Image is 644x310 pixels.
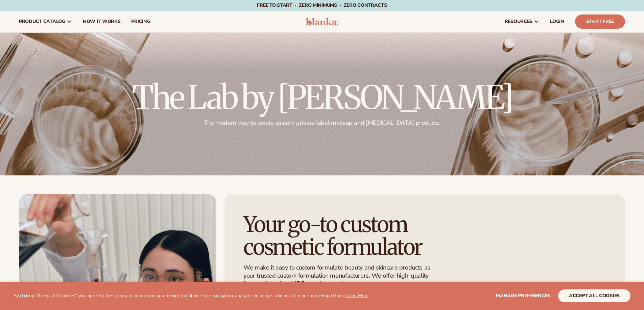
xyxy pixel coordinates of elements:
[558,289,630,302] button: accept all cookies
[505,19,532,24] span: resources
[19,19,65,24] span: product catalog
[306,18,338,26] img: logo
[496,292,550,299] span: Manage preferences
[132,119,512,127] p: The modern way to create custom private label makeup and [MEDICAL_DATA] products.
[545,11,570,32] a: LOGIN
[243,213,449,258] h1: Your go-to custom cosmetic formulator
[131,19,150,24] span: pricing
[575,15,625,29] a: Start Free
[499,11,545,32] a: resources
[83,19,121,24] span: How It Works
[496,289,550,302] button: Manage preferences
[257,2,387,8] span: Free to start · ZERO minimums · ZERO contracts
[345,292,368,299] a: Learn More
[14,293,368,299] p: By clicking "Accept All Cookies", you agree to the storing of cookies on your device to enhance s...
[77,11,126,32] a: How It Works
[126,11,156,32] a: pricing
[132,81,512,114] h2: The Lab by [PERSON_NAME]
[550,19,564,24] span: LOGIN
[14,11,77,32] a: product catalog
[243,264,434,287] p: We make it easy to custom formulate beauty and skincare products as your trusted custom formulati...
